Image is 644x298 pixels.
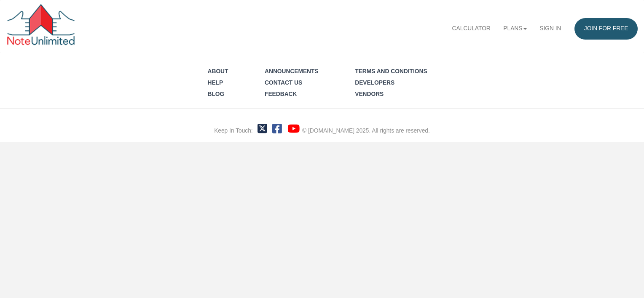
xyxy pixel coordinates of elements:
a: Sign in [533,18,568,40]
a: Contact Us [265,80,302,86]
div: © [DOMAIN_NAME] 2025. All rights are reserved. [302,127,430,135]
a: Blog [208,91,225,97]
a: Help [208,80,223,86]
a: About [208,68,228,74]
a: Developers [355,80,394,86]
a: Terms and Conditions [355,68,427,74]
a: Feedback [265,91,297,97]
a: Vendors [355,91,384,97]
a: Plans [497,18,533,40]
a: Join for FREE [574,18,637,40]
a: Calculator [445,18,497,40]
div: Keep In Touch: [214,127,252,135]
a: Announcements [265,68,319,74]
